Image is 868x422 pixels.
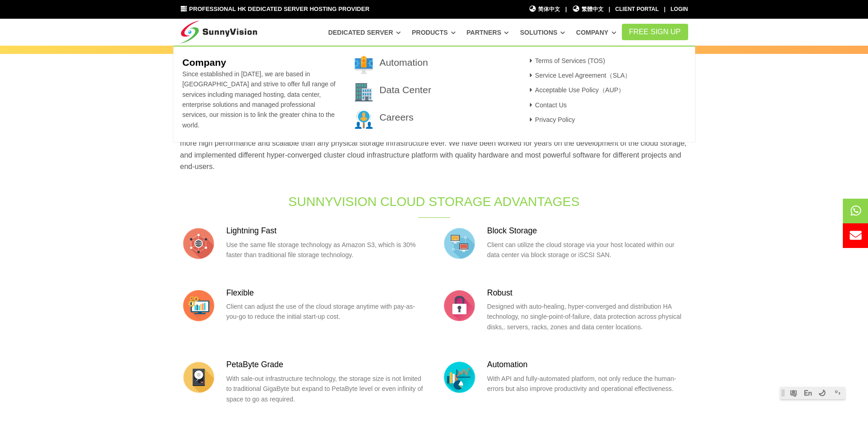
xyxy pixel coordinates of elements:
img: 001-brand.png [355,56,373,74]
p: Client can adjust the use of the cloud storage anytime with pay-as-you-go to reduce the initial s... [226,301,427,322]
span: Professional HK Dedicated Server Hosting Provider [189,5,369,12]
a: Data Center [379,84,431,95]
a: Terms of Services (TOS) [527,57,605,64]
h1: SunnyVision Cloud Storage Advantages [282,193,587,211]
img: flat-internet.png [180,225,217,262]
li: | [664,5,665,14]
a: Products [412,24,456,41]
p: Designed with auto-healing, hyper-converged and distribution HA technology, no single-point-of-fa... [487,301,688,332]
p: With sale-out infrastructure technology, the storage size is not limited to traditional GigaByte ... [226,374,427,404]
a: Service Level Agreement（SLA） [527,72,631,79]
img: flat-hdd.png [180,359,217,396]
p: Client can utilize the cloud storage via your host located within our data center via block stora... [487,240,688,260]
a: 简体中文 [529,5,561,14]
h3: Lightning Fast [226,225,427,237]
li: | [565,5,566,14]
img: 003-research.png [355,111,373,129]
h3: PetaByte Grade [226,359,427,370]
p: Use the same file storage technology as Amazon S3, which is 30% faster than traditional file stor... [226,240,427,260]
a: 繁體中文 [572,5,604,14]
a: Careers [379,112,414,122]
a: Partners [467,24,509,41]
a: Client Portal [615,6,659,12]
img: flat-mon-cogs.png [180,287,217,324]
div: Company [173,46,695,142]
a: Solutions [520,24,565,41]
h3: Automation [487,359,688,370]
b: Company [182,57,226,68]
a: Automation [379,57,428,68]
a: Contact Us [527,101,567,109]
a: Company [576,24,616,41]
img: flat-stat-chart.png [441,359,478,396]
p: The cloud based scale-out software-defined storage architecture invented to replace the tradition... [180,126,688,172]
a: Dedicated Server [328,24,401,41]
img: flat-lan.png [441,225,478,262]
img: 002-town.png [355,83,373,101]
h3: Flexible [226,287,427,299]
h3: Robust [487,287,688,299]
a: FREE Sign Up [622,24,688,40]
img: flat-security.png [441,287,478,324]
span: Since established in [DATE], we are based in [GEOGRAPHIC_DATA] and strive to offer full range of ... [182,70,335,129]
a: Acceptable Use Policy（AUP） [527,86,625,94]
a: Login [671,6,688,12]
h3: Block Storage [487,225,688,237]
a: Privacy Policy [527,116,575,123]
p: With API and fully-automated platform, not only reduce the human-errors but also improve producti... [487,374,688,394]
li: | [609,5,610,14]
